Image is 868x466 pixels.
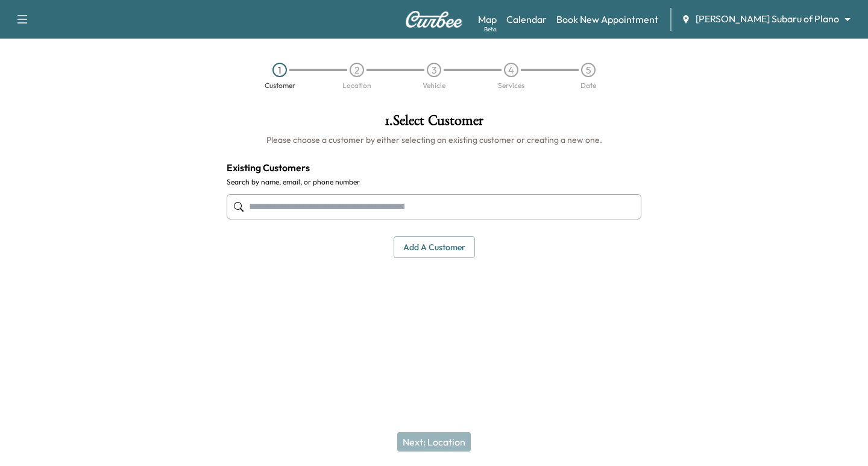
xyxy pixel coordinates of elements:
div: 3 [427,63,441,77]
img: Curbee Logo [405,11,463,28]
span: [PERSON_NAME] Subaru of Plano [696,12,839,26]
div: Date [580,82,596,89]
div: Customer [265,82,295,89]
div: 1 [272,63,287,77]
div: Vehicle [423,82,445,89]
a: Book New Appointment [556,12,658,27]
div: 5 [581,63,596,77]
div: 2 [350,63,364,77]
div: Beta [484,25,497,34]
h1: 1 . Select Customer [227,113,641,134]
a: Calendar [506,12,547,27]
label: Search by name, email, or phone number [227,177,641,187]
div: 4 [504,63,518,77]
h6: Please choose a customer by either selecting an existing customer or creating a new one. [227,134,641,146]
h4: Existing Customers [227,160,641,175]
button: Add a customer [394,236,475,259]
div: Location [342,82,371,89]
a: MapBeta [478,12,497,27]
div: Services [498,82,524,89]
